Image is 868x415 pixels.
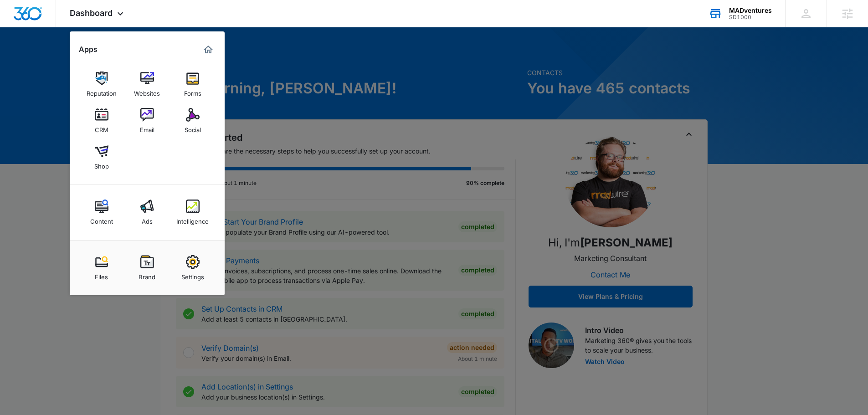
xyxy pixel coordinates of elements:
[175,103,210,138] a: Social
[130,67,164,102] a: Websites
[90,213,113,225] div: Content
[175,195,210,230] a: Intelligence
[130,195,164,230] a: Ads
[201,42,216,57] a: Marketing 360® Dashboard
[84,251,119,285] a: Files
[175,67,210,102] a: Forms
[142,213,153,225] div: Ads
[176,213,209,225] div: Intelligence
[84,67,119,102] a: Reputation
[130,251,164,285] a: Brand
[95,269,108,281] div: Files
[729,7,772,14] div: account name
[84,195,119,230] a: Content
[87,85,117,97] div: Reputation
[70,8,113,18] span: Dashboard
[134,85,160,97] div: Websites
[95,122,108,133] div: CRM
[185,122,201,133] div: Social
[139,269,155,281] div: Brand
[140,122,154,133] div: Email
[84,140,119,174] a: Shop
[130,103,164,138] a: Email
[729,14,772,20] div: account id
[84,103,119,138] a: CRM
[181,269,204,281] div: Settings
[184,85,201,97] div: Forms
[94,158,109,170] div: Shop
[175,251,210,285] a: Settings
[79,45,98,54] h2: Apps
